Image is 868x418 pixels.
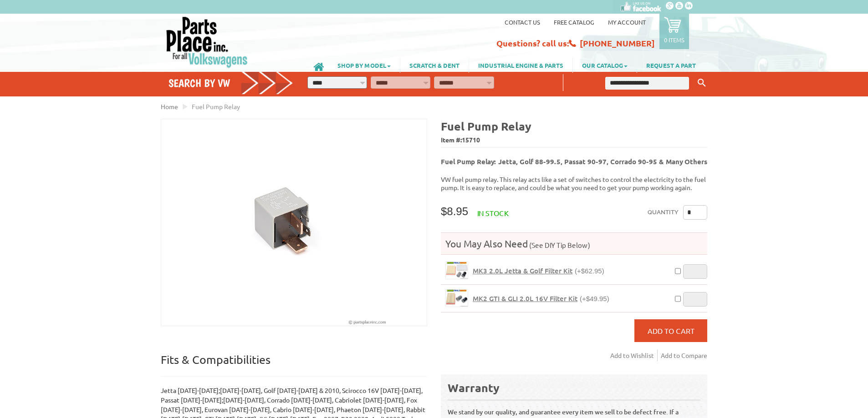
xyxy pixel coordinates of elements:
[695,76,709,91] button: Keyword Search
[168,76,293,90] h4: Search by VW
[445,289,468,307] a: MK2 GTI & GLI 2.0L 16V Filter Kit
[165,16,249,68] img: Parts Place Inc!
[648,205,679,220] label: Quantity
[448,380,700,395] div: Warranty
[473,267,604,275] a: MK3 2.0L Jetta & Golf Filter Kit(+$62.95)
[473,294,577,303] span: MK2 GTI & GLI 2.0L 16V Filter Kit
[637,57,705,73] a: REQUEST A PART
[554,18,594,26] a: Free Catalog
[477,208,509,217] span: In stock
[192,102,240,111] span: Fuel Pump Relay
[441,134,707,147] span: Item #:
[505,18,540,26] a: Contact us
[659,14,689,49] a: 0 items
[469,57,572,73] a: INDUSTRIAL ENGINE & PARTS
[610,350,658,361] a: Add to Wishlist
[473,266,572,275] span: MK3 2.0L Jetta & Golf Filter Kit
[446,290,468,307] img: MK2 GTI & GLI 2.0L 16V Filter Kit
[473,294,609,303] a: MK2 GTI & GLI 2.0L 16V Filter Kit(+$49.95)
[400,57,469,73] a: SCRATCH & DENT
[462,136,480,144] span: 15710
[446,262,468,279] img: MK3 2.0L Jetta & Golf Filter Kit
[441,175,707,191] p: VW fuel pump relay. This relay acts like a set of switches to control the electricity to the fuel...
[161,353,427,377] p: Fits & Compatibilities
[608,18,646,26] a: My Account
[664,36,684,44] p: 0 items
[573,57,637,73] a: OUR CATALOG
[634,319,707,342] button: Add to Cart
[441,157,707,166] b: Fuel Pump Relay: Jetta, Golf 88-99.5, Passat 90-97, Corrado 90-95 & Many Others
[445,262,468,279] a: MK3 2.0L Jetta & Golf Filter Kit
[575,267,604,275] span: (+$62.95)
[328,57,400,73] a: SHOP BY MODEL
[528,241,590,249] span: (See DIY Tip Below)
[161,119,427,326] img: Fuel Pump Relay
[441,237,707,250] h4: You May Also Need
[661,350,707,361] a: Add to Compare
[441,119,531,133] b: Fuel Pump Relay
[580,295,609,302] span: (+$49.95)
[161,102,178,111] a: Home
[648,326,694,335] span: Add to Cart
[441,205,468,217] span: $8.95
